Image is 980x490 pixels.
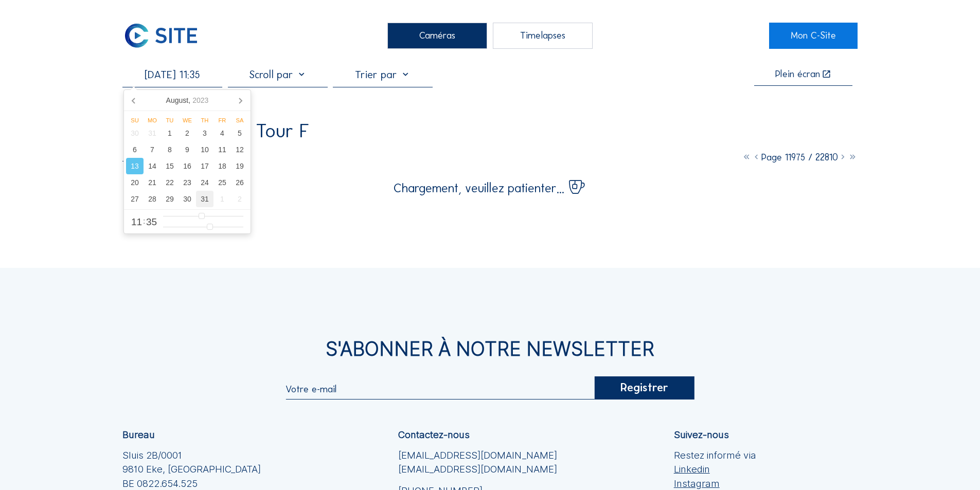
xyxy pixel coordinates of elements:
[196,174,213,191] div: 24
[213,141,231,158] div: 11
[761,151,838,163] span: Page 11975 / 22810
[213,125,231,141] div: 4
[192,96,208,104] i: 2023
[122,339,858,358] div: S'Abonner à notre newsletter
[196,125,213,141] div: 3
[144,125,161,141] div: 31
[143,217,145,225] span: :
[674,462,756,477] a: Linkedin
[122,430,155,440] div: Bureau
[162,92,213,108] div: August,
[122,149,224,162] div: Camera 1
[161,141,179,158] div: 8
[179,174,196,191] div: 23
[126,117,144,123] div: Su
[231,158,248,174] div: 19
[179,125,196,141] div: 2
[179,141,196,158] div: 9
[213,117,231,123] div: Fr
[674,430,729,440] div: Suivez-nous
[122,121,309,140] div: Besix / Abidjan Tour F
[122,23,210,48] a: C-SITE Logo
[213,174,231,191] div: 25
[144,174,161,191] div: 21
[231,141,248,158] div: 12
[213,158,231,174] div: 18
[126,191,144,207] div: 27
[769,23,857,48] a: Mon C-Site
[213,191,231,207] div: 1
[196,117,213,123] div: Th
[161,158,179,174] div: 15
[775,69,820,80] div: Plein écran
[122,23,200,48] img: C-SITE Logo
[196,141,213,158] div: 10
[231,191,248,207] div: 2
[122,68,222,81] input: Recherche par date 󰅀
[196,191,213,207] div: 31
[126,158,144,174] div: 13
[144,117,161,123] div: Mo
[126,141,144,158] div: 6
[231,117,248,123] div: Sa
[231,174,248,191] div: 26
[286,383,594,394] input: Votre e-mail
[398,430,470,440] div: Contactez-nous
[387,23,487,48] div: Caméras
[144,191,161,207] div: 28
[493,23,593,48] div: Timelapses
[161,174,179,191] div: 22
[179,191,196,207] div: 30
[231,125,248,141] div: 5
[126,125,144,141] div: 30
[394,182,564,194] span: Chargement, veuillez patienter...
[131,217,142,227] span: 11
[144,158,161,174] div: 14
[196,158,213,174] div: 17
[594,376,694,400] div: Registrer
[161,117,179,123] div: Tu
[161,125,179,141] div: 1
[398,462,557,477] a: [EMAIL_ADDRESS][DOMAIN_NAME]
[179,158,196,174] div: 16
[179,117,196,123] div: We
[126,174,144,191] div: 20
[146,217,157,227] span: 35
[398,448,557,463] a: [EMAIL_ADDRESS][DOMAIN_NAME]
[161,191,179,207] div: 29
[144,141,161,158] div: 7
